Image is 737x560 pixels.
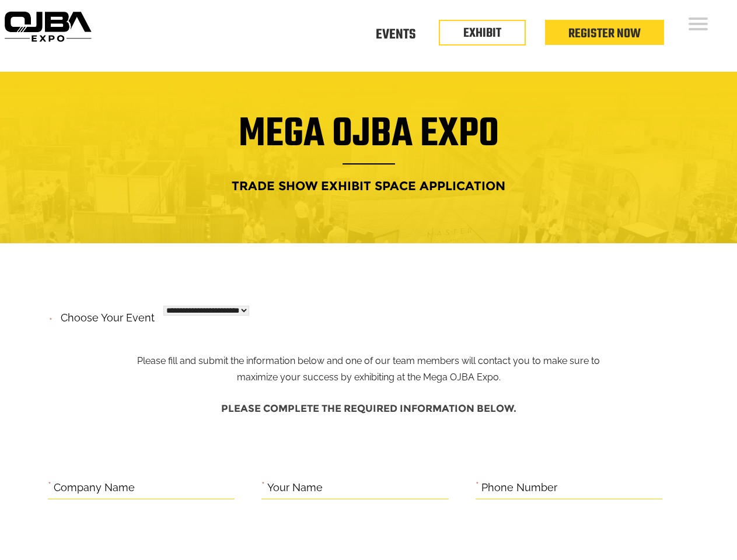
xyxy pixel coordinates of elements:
label: Phone Number [481,479,557,497]
label: Company Name [54,479,135,497]
h4: Trade Show Exhibit Space Application [9,175,728,197]
a: Register Now [568,24,641,44]
a: EXHIBIT [463,23,501,43]
label: Your Name [267,479,323,497]
label: Choose your event [54,302,155,327]
h4: Please complete the required information below. [48,397,690,420]
p: Please fill and submit the information below and one of our team members will contact you to make... [128,308,609,386]
h1: Mega OJBA Expo [9,118,728,164]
